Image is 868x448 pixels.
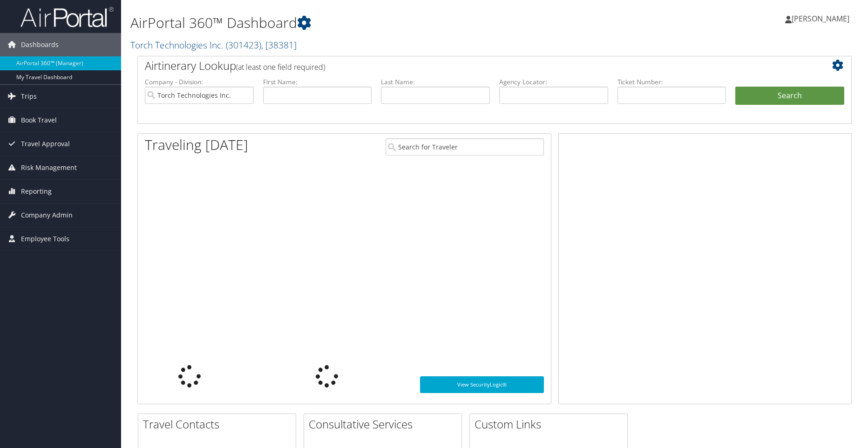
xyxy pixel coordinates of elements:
[226,39,261,51] span: ( 301423 )
[309,416,461,432] h2: Consultative Services
[145,77,254,87] label: Company - Division:
[261,39,297,51] span: , [ 38381 ]
[21,227,69,251] span: Employee Tools
[499,77,608,87] label: Agency Locator:
[21,204,73,227] span: Company Admin
[130,39,297,51] a: Torch Technologies Inc.
[236,62,325,72] span: (at least one field required)
[21,156,77,179] span: Risk Management
[130,13,616,33] h1: AirPortal 360™ Dashboard
[20,6,114,28] img: airportal-logo.png
[143,416,296,432] h2: Travel Contacts
[792,14,849,24] span: [PERSON_NAME]
[475,416,627,432] h2: Custom Links
[263,77,372,87] label: First Name:
[21,85,37,108] span: Trips
[145,58,785,74] h2: Airtinerary Lookup
[21,109,57,132] span: Book Travel
[617,77,726,87] label: Ticket Number:
[735,87,844,105] button: Search
[420,376,544,393] a: View SecurityLogic®
[785,5,859,33] a: [PERSON_NAME]
[145,135,248,155] h1: Traveling [DATE]
[21,132,70,156] span: Travel Approval
[386,138,543,156] input: Search for Traveler
[21,180,52,203] span: Reporting
[381,77,490,87] label: Last Name:
[21,33,59,56] span: Dashboards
